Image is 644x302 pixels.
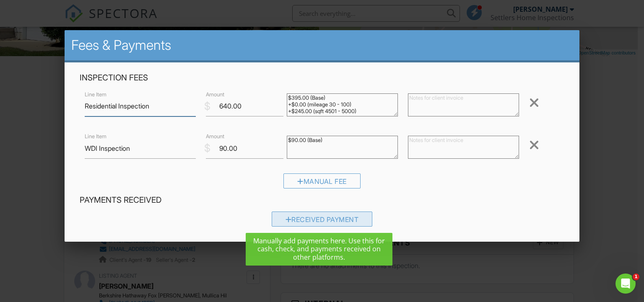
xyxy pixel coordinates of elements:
[204,141,210,155] div: $
[615,274,636,294] iframe: Intercom live chat
[272,212,373,227] div: Received Payment
[71,37,573,54] h2: Fees & Payments
[272,217,373,226] a: Received Payment
[85,133,106,140] label: Line Item
[283,173,361,188] div: Manual Fee
[80,195,565,206] h4: Payments Received
[283,179,361,188] a: Manual Fee
[287,93,398,116] textarea: $395.00 (Base) +$0.00 (mileage 30 - 100) +$245.00 (sqft 4501 - 5000)
[206,91,224,98] label: Amount
[80,72,565,83] h4: Inspection Fees
[85,91,106,98] label: Line Item
[287,136,398,159] textarea: $90.00 (Base)
[633,274,639,280] span: 1
[204,99,210,114] div: $
[206,133,224,140] label: Amount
